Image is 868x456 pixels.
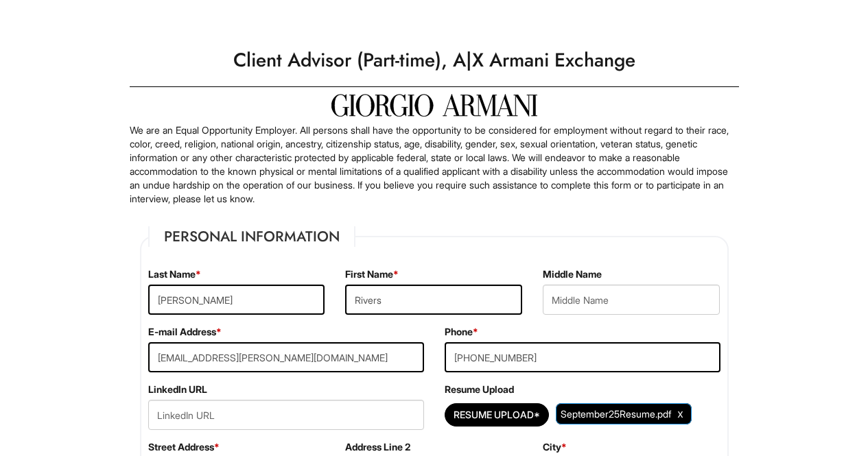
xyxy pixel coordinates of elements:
legend: Personal Information [148,226,355,247]
label: Resume Upload [445,383,514,396]
label: City [543,440,567,454]
h1: Client Advisor (Part-time), A|X Armani Exchange [123,41,746,80]
label: Address Line 2 [345,440,410,454]
input: Phone [445,342,720,372]
label: LinkedIn URL [148,383,207,396]
input: LinkedIn URL [148,400,424,430]
input: Middle Name [543,285,720,315]
label: Phone [445,325,478,339]
label: Middle Name [543,267,602,281]
a: Clear Uploaded File [675,405,687,423]
button: Resume Upload*Resume Upload* [445,403,549,427]
label: Last Name [148,267,201,281]
label: First Name [345,267,399,281]
label: E-mail Address [148,325,222,339]
input: First Name [345,285,522,315]
input: Last Name [148,285,325,315]
p: We are an Equal Opportunity Employer. All persons shall have the opportunity to be considered for... [130,123,739,206]
label: Street Address [148,440,220,454]
img: Giorgio Armani [331,94,537,117]
span: September25Resume.pdf [561,408,671,420]
input: E-mail Address [148,342,424,372]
